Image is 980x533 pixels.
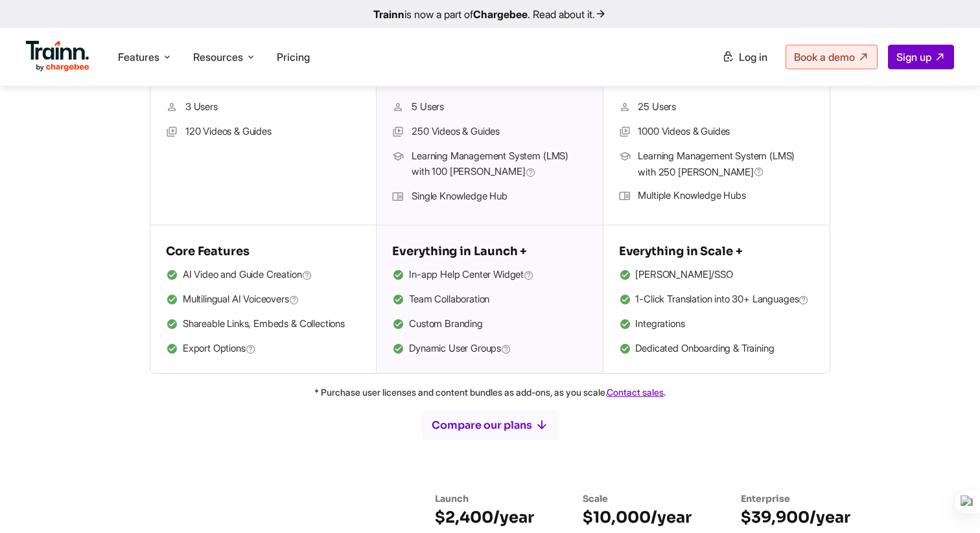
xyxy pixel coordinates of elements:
[392,99,587,116] li: 5 Users
[166,124,360,141] li: 120 Videos & Guides
[714,45,775,69] a: Log in
[583,507,699,528] h6: $10,000/year
[373,8,404,21] b: Trainn
[619,188,814,205] li: Multiple Knowledge Hubs
[26,41,89,72] img: Trainn Logo
[794,51,855,63] span: Book a demo
[583,493,608,505] span: Scale
[786,45,878,69] a: Book a demo
[739,51,767,63] span: Log in
[392,291,587,308] li: Team Collaboration
[78,384,902,400] p: * Purchase user licenses and content bundles as add-ons, as you scale. .
[193,50,243,64] span: Resources
[183,341,256,357] span: Export Options
[392,124,587,141] li: 250 Videos & Guides
[473,8,528,21] b: Chargebee
[915,471,980,533] iframe: Chat Widget
[166,99,360,116] li: 3 Users
[435,493,469,505] span: Launch
[392,316,587,333] li: Custom Branding
[118,50,159,64] span: Features
[619,99,814,116] li: 25 Users
[409,341,511,357] span: Dynamic User Groups
[435,507,541,528] h6: $2,400/year
[888,45,954,69] a: Sign up
[392,188,587,205] li: Single Knowledge Hub
[392,241,587,262] h5: Everything in Launch +
[896,51,931,63] span: Sign up
[166,241,360,262] h5: Core Features
[619,341,814,357] li: Dedicated Onboarding & Training
[741,507,858,528] h6: $39,900/year
[183,291,299,308] span: Multilingual AI Voiceovers
[183,267,312,284] span: AI Video and Guide Creation
[619,267,814,284] li: [PERSON_NAME]/SSO
[607,387,664,398] a: Contact sales
[638,148,813,180] span: Learning Management System (LMS) with 250 [PERSON_NAME]
[741,493,790,505] span: Enterprise
[619,124,814,141] li: 1000 Videos & Guides
[409,267,534,284] span: In-app Help Center Widget
[619,316,814,333] li: Integrations
[619,241,814,262] h5: Everything in Scale +
[412,148,587,181] span: Learning Management System (LMS) with 100 [PERSON_NAME]
[166,316,360,333] li: Shareable Links, Embeds & Collections
[635,291,809,308] span: 1-Click Translation into 30+ Languages
[277,51,310,63] a: Pricing
[421,410,559,441] button: Compare our plans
